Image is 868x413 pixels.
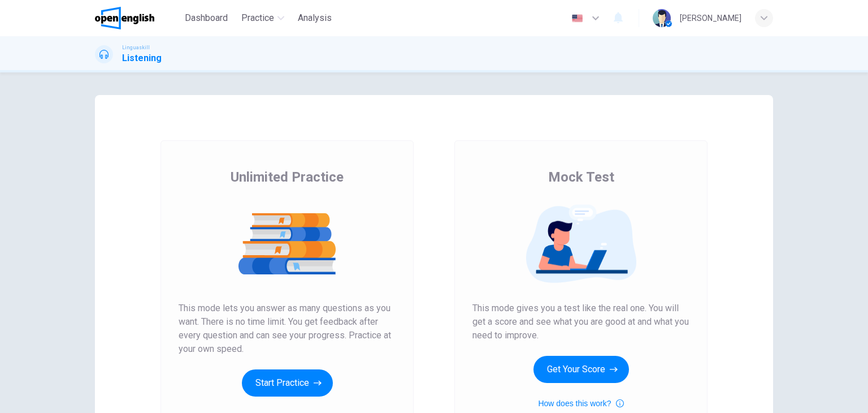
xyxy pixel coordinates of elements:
[185,11,228,25] span: Dashboard
[241,11,274,25] span: Practice
[533,356,629,383] button: Get Your Score
[122,51,162,65] h1: Listening
[231,168,344,186] span: Unlimited Practice
[179,302,396,356] span: This mode lets you answer as many questions as you want. There is no time limit. You get feedback...
[548,168,614,186] span: Mock Test
[122,44,150,51] span: Linguaskill
[95,7,180,29] a: OpenEnglish logo
[180,8,232,28] button: Dashboard
[680,11,741,25] div: [PERSON_NAME]
[538,397,623,410] button: How does this work?
[472,302,689,342] span: This mode gives you a test like the real one. You will get a score and see what you are good at a...
[95,7,154,29] img: OpenEnglish logo
[242,369,333,397] button: Start Practice
[570,14,584,23] img: en
[653,9,671,27] img: Profile picture
[298,11,332,25] span: Analysis
[293,8,336,28] button: Analysis
[237,8,289,28] button: Practice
